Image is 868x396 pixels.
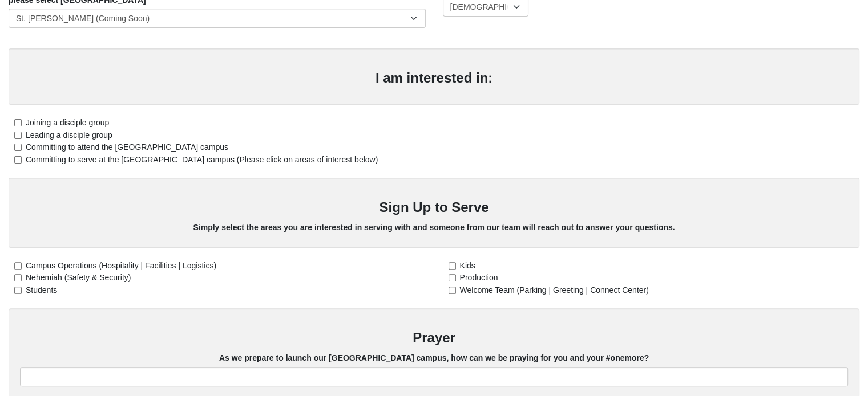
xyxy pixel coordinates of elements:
span: Welcome Team (Parking | Greeting | Connect Center) [460,285,649,295]
input: Production [449,274,456,281]
span: Kids [460,261,475,270]
h5: As we prepare to launch our [GEOGRAPHIC_DATA] campus, how can we be praying for you and your #one... [20,353,848,363]
span: Committing to serve at the [GEOGRAPHIC_DATA] campus (Please click on areas of interest below) [26,155,378,164]
input: Campus Operations (Hospitality | Facilities | Logistics) [14,262,22,270]
span: Production [460,273,498,282]
input: Nehemiah (Safety & Security) [14,274,22,281]
input: Kids [449,262,456,270]
input: Welcome Team (Parking | Greeting | Connect Center) [449,287,456,294]
span: Joining a disciple group [26,118,109,127]
input: Joining a disciple group [14,119,22,126]
span: Campus Operations (Hospitality | Facilities | Logistics) [26,261,216,270]
input: Committing to attend the [GEOGRAPHIC_DATA] campus [14,144,22,151]
span: Students [26,285,57,295]
input: Leading a disciple group [14,132,22,139]
h5: Simply select the areas you are interested in serving with and someone from our team will reach o... [20,223,848,232]
input: Students [14,287,22,294]
span: Nehemiah (Safety & Security) [26,273,131,282]
h3: Sign Up to Serve [20,199,848,216]
h3: I am interested in: [20,70,848,87]
input: Committing to serve at the [GEOGRAPHIC_DATA] campus (Please click on areas of interest below) [14,156,22,164]
h3: Prayer [20,330,848,346]
span: Leading a disciple group [26,130,112,140]
span: Committing to attend the [GEOGRAPHIC_DATA] campus [26,142,228,152]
